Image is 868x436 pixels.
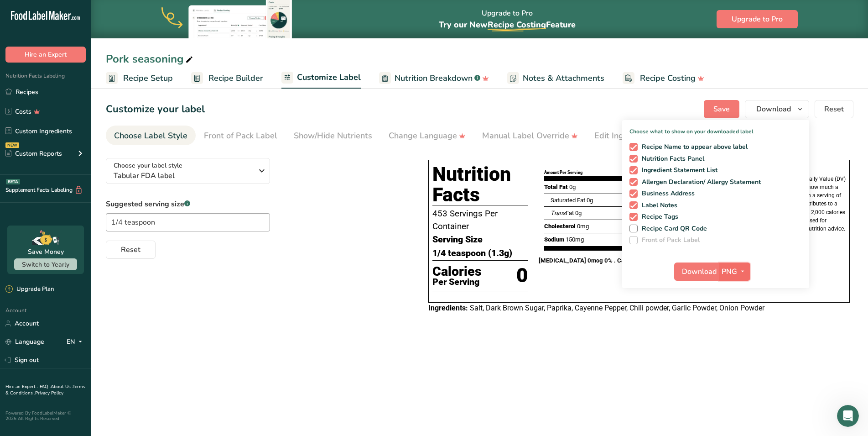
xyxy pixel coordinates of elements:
[638,143,748,151] span: Recipe Name to appear above label
[428,304,468,312] span: Ingredients:
[638,166,718,174] span: Ingredient Statement List
[5,383,38,390] a: Hire an Expert .
[756,104,791,115] span: Download
[432,278,482,286] p: Per Serving
[732,14,783,25] span: Upgrade to Pro
[51,383,73,390] a: About Us .
[106,68,173,89] a: Recipe Setup
[815,100,853,118] button: Reset
[623,68,704,89] a: Recipe Costing
[281,67,361,89] a: Customize Label
[717,10,798,28] button: Upgrade to Pro
[824,104,844,115] span: Reset
[5,47,86,63] button: Hire an Expert
[638,189,695,198] span: Business Address
[297,71,361,84] span: Customize Label
[208,72,263,84] span: Recipe Builder
[638,155,705,163] span: Nutrition Facts Panel
[544,169,582,176] div: Amount Per Serving
[40,383,51,390] a: FAQ .
[114,161,182,170] span: Choose your label style
[786,175,846,233] p: * The % Daily Value (DV) tells you how much a nutrient in a serving of food contributes to a dail...
[674,263,719,281] button: Download
[587,197,593,204] span: 0g
[713,104,730,115] span: Save
[719,263,750,281] button: PNG
[551,210,566,216] i: Trans
[638,201,678,210] span: Label Notes
[6,179,20,184] div: BETA
[395,72,473,84] span: Nutrition Breakdown
[482,130,578,142] div: Manual Label Override
[5,410,86,421] div: Powered By FoodLabelMaker © 2025 All Rights Reserved
[106,158,270,184] button: Choose your label style Tabular FDA label
[5,285,54,294] div: Upgrade Plan
[523,72,604,84] span: Notes & Attachments
[191,68,263,89] a: Recipe Builder
[544,236,564,243] span: Sodium
[389,130,466,142] div: Change Language
[432,247,512,260] span: 1/4 teaspoon (1.3g)
[114,170,253,181] span: Tabular FDA label
[507,68,604,89] a: Notes & Attachments
[640,72,696,84] span: Recipe Costing
[704,100,739,118] button: Save
[106,102,205,117] h1: Customize your label
[638,178,761,186] span: Allergen Declaration/ Allergy Statement
[379,68,489,89] a: Nutrition Breakdown
[5,383,85,396] a: Terms & Conditions .
[121,244,140,255] span: Reset
[638,213,679,221] span: Recipe Tags
[432,265,482,278] p: Calories
[722,266,737,277] span: PNG
[516,261,528,291] p: 0
[566,236,584,243] span: 150mg
[106,241,156,259] button: Reset
[439,19,576,30] span: Try our New Feature
[106,51,195,67] div: Pork seasoning
[28,247,64,257] div: Save Money
[594,130,710,142] div: Edit Ingredients/Allergens List
[638,225,707,233] span: Recipe Card QR Code
[5,334,44,350] a: Language
[638,236,700,244] span: Front of Pack Label
[432,233,483,247] span: Serving Size
[544,223,576,230] span: Cholesterol
[575,210,582,216] span: 0g
[745,100,809,118] button: Download
[682,266,717,277] span: Download
[106,199,270,210] label: Suggested serving size
[837,405,859,427] iframe: Intercom live chat
[432,207,528,233] p: 453 Servings Per Container
[123,72,173,84] span: Recipe Setup
[35,390,63,396] a: Privacy Policy
[551,210,574,216] span: Fat
[488,19,546,30] span: Recipe Costing
[622,120,809,136] p: Choose what to show on your downloaded label
[439,0,576,38] div: Upgrade to Pro
[432,164,528,205] h1: Nutrition Facts
[5,142,19,148] div: NEW
[569,184,576,190] span: 0g
[539,256,775,265] p: [MEDICAL_DATA] 0mcg 0% . Calcium 0mg 0% . Iron 0.1mg 0% . Potassium 10mg 0%
[67,336,86,347] div: EN
[204,130,277,142] div: Front of Pack Label
[577,223,589,230] span: 0mg
[544,184,568,190] span: Total Fat
[114,130,187,142] div: Choose Label Style
[294,130,372,142] div: Show/Hide Nutrients
[5,149,62,158] div: Custom Reports
[470,304,764,312] span: Salt, Dark Brown Sugar, Paprika, Cayenne Pepper, Chili powder, Garlic Powder, Onion Powder
[14,258,77,270] button: Switch to Yearly
[551,197,585,204] span: Saturated Fat
[22,260,69,269] span: Switch to Yearly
